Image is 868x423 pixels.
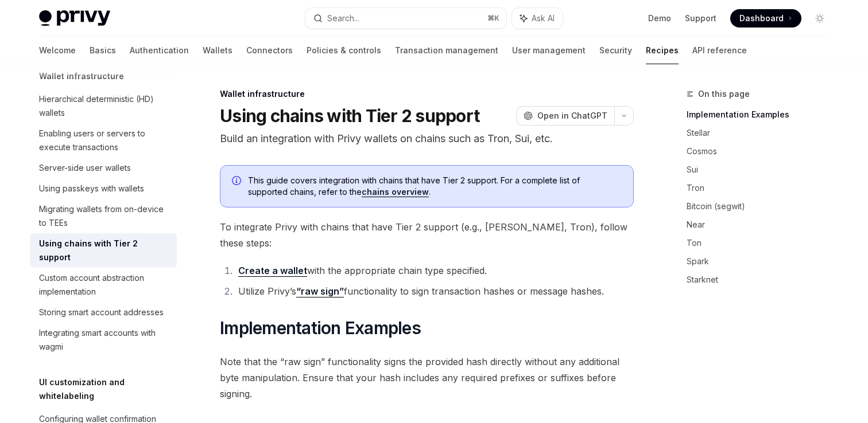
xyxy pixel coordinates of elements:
div: Hierarchical deterministic (HD) wallets [39,92,170,120]
a: Welcome [39,37,76,64]
a: Basics [90,37,116,64]
a: Implementation Examples [687,105,838,124]
a: Recipes [646,37,679,64]
button: Search...⌘K [305,8,506,29]
li: Utilize Privy’s functionality to sign transaction hashes or message hashes. [235,283,634,299]
a: Starknet [687,271,838,289]
p: Build an integration with Privy wallets on chains such as Tron, Sui, etc. [220,131,634,147]
span: Implementation Examples [220,318,421,338]
a: Cosmos [687,142,838,160]
span: Ask AI [532,13,555,24]
a: Using passkeys with wallets [30,178,177,199]
span: Note that the “raw sign” functionality signs the provided hash directly without any additional by... [220,354,634,402]
a: Transaction management [395,37,498,64]
h5: UI customization and whitelabeling [39,375,177,403]
a: Migrating wallets from on-device to TEEs [30,199,177,233]
div: Server-side user wallets [39,161,131,175]
a: Hierarchical deterministic (HD) wallets [30,89,177,123]
a: User management [512,37,586,64]
a: “raw sign” [296,285,344,297]
button: Toggle dark mode [811,9,829,28]
li: with the appropriate chain type specified. [235,263,634,279]
span: ⌘ K [487,14,499,23]
a: Create a wallet [238,265,307,277]
div: Storing smart account addresses [39,305,164,319]
a: Enabling users or servers to execute transactions [30,123,177,158]
a: Spark [687,252,838,271]
h1: Using chains with Tier 2 support [220,105,479,126]
div: Using chains with Tier 2 support [39,237,170,264]
div: Enabling users or servers to execute transactions [39,127,170,154]
a: Wallets [203,37,232,64]
svg: Info [232,176,243,187]
span: To integrate Privy with chains that have Tier 2 support (e.g., [PERSON_NAME], Tron), follow these... [220,219,634,251]
img: light logo [39,10,110,26]
a: Security [599,37,632,64]
div: Integrating smart accounts with wagmi [39,326,170,354]
a: Authentication [130,37,189,64]
a: Server-side user wallets [30,158,177,178]
button: Open in ChatGPT [516,106,614,126]
a: Connectors [246,37,293,64]
div: Custom account abstraction implementation [39,271,170,299]
div: Search... [327,11,359,25]
a: Demo [648,13,671,24]
a: Stellar [687,124,838,142]
a: Custom account abstraction implementation [30,268,177,302]
a: chains overview [362,187,429,197]
span: Open in ChatGPT [537,110,607,122]
a: Support [685,13,716,24]
button: Ask AI [512,8,563,29]
a: Bitcoin (segwit) [687,197,838,216]
a: Tron [687,179,838,197]
span: This guide covers integration with chains that have Tier 2 support. For a complete list of suppor... [248,175,622,198]
a: Policies & controls [307,37,381,64]
span: Dashboard [739,13,784,24]
a: Using chains with Tier 2 support [30,233,177,268]
div: Using passkeys with wallets [39,182,144,195]
a: Dashboard [730,9,801,28]
div: Wallet infrastructure [220,88,634,100]
span: On this page [698,87,750,101]
a: API reference [692,37,747,64]
a: Storing smart account addresses [30,302,177,323]
a: Integrating smart accounts with wagmi [30,323,177,357]
a: Sui [687,160,838,179]
a: Near [687,216,838,234]
a: Ton [687,234,838,252]
div: Migrating wallets from on-device to TEEs [39,202,170,230]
